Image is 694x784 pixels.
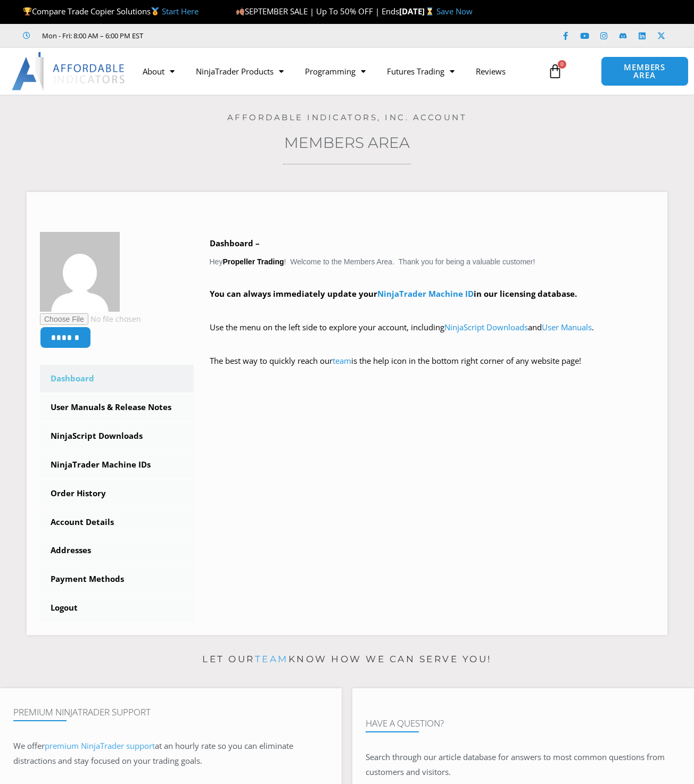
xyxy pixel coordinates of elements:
[151,7,159,15] img: 🥇
[158,30,318,41] iframe: Customer reviews powered by Trustpilot
[210,354,655,383] p: The best way to quickly reach our is the help icon in the bottom right corner of any website page!
[40,508,194,536] a: Account Details
[40,422,194,450] a: NinjaScript Downloads
[210,288,577,299] strong: You can always immediately update your in our licensing database.
[426,7,434,15] img: ⌛
[294,59,376,84] a: Programming
[185,59,294,84] a: NinjaTrader Products
[40,365,194,393] a: Dashboard
[40,537,194,564] a: Addresses
[210,238,260,248] b: Dashboard –
[210,320,655,350] p: Use the menu on the left side to explore your account, including and .
[333,355,351,366] a: team
[227,112,467,122] a: Affordable Indicators, Inc. Account
[132,59,542,84] nav: Menu
[23,6,199,16] span: Compare Trade Copier Solutions
[23,7,31,15] img: 🏆
[612,63,678,79] span: MEMBERS AREA
[532,56,579,87] a: 0
[377,288,474,299] a: NinjaTrader Machine ID
[601,56,689,86] a: MEMBERS AREA
[366,718,681,729] h4: Have A Question?
[444,322,528,332] a: NinjaScript Downloads
[236,7,244,15] img: 🍂
[40,365,194,622] nav: Account pages
[376,59,465,84] a: Futures Trading
[255,654,288,664] a: team
[210,236,655,383] div: Hey ! Welcome to the Members Area. Thank you for being a valuable customer!
[399,6,436,16] strong: [DATE]
[40,394,194,421] a: User Manuals & Release Notes
[542,322,592,332] a: User Manuals
[366,750,681,780] p: Search through our article database for answers to most common questions from customers and visit...
[558,60,566,69] span: 0
[236,6,399,16] span: SEPTEMBER SALE | Up To 50% OFF | Ends
[39,29,143,42] span: Mon - Fri: 8:00 AM – 6:00 PM EST
[40,451,194,479] a: NinjaTrader Machine IDs
[12,52,126,90] img: LogoAI | Affordable Indicators – NinjaTrader
[40,565,194,593] a: Payment Methods
[40,232,120,312] img: dfdfc62329630affb947b2fd14d9a4663412bcd2d5ecdd91bd21e15622342186
[222,257,284,266] strong: Propeller Trading
[45,740,155,751] a: premium NinjaTrader support
[40,594,194,622] a: Logout
[284,134,410,152] a: Members Area
[13,707,328,718] h4: Premium NinjaTrader Support
[465,59,516,84] a: Reviews
[40,480,194,507] a: Order History
[13,740,45,751] span: We offer
[436,6,473,16] a: Save Now
[162,6,199,16] a: Start Here
[132,59,185,84] a: About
